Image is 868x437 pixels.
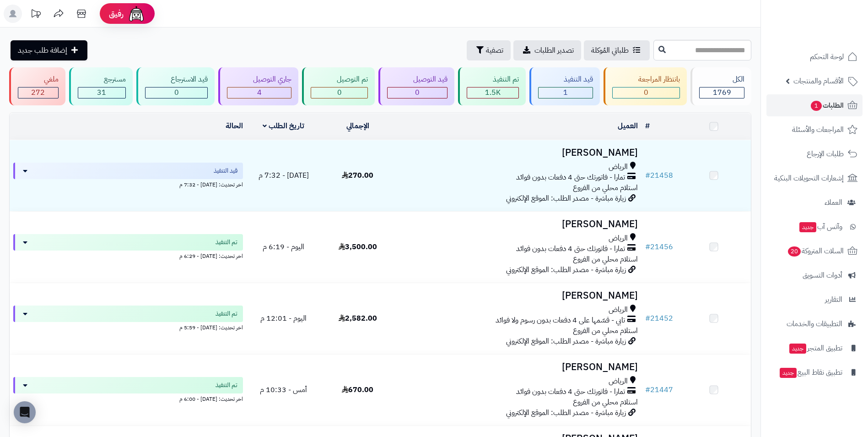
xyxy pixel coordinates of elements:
[538,74,593,85] div: قيد التنفيذ
[787,245,844,257] span: السلات المتروكة
[300,67,377,105] a: تم التوصيل 0
[227,74,291,85] div: جاري التوصيل
[456,67,528,105] a: تم التنفيذ 1.5K
[387,74,447,85] div: قيد التوصيل
[146,87,208,98] div: 0
[825,196,842,209] span: العملاء
[78,74,126,85] div: مسترجع
[792,123,844,136] span: المراجعات والأسئلة
[216,381,237,390] span: تم التنفيذ
[174,87,179,98] span: 0
[216,67,300,105] a: جاري التوصيل 4
[645,120,650,131] a: #
[227,87,291,98] div: 4
[13,393,243,403] div: اخر تحديث: [DATE] - 6:00 م
[399,147,638,158] h3: [PERSON_NAME]
[337,87,342,98] span: 0
[263,241,304,252] span: اليوم - 6:19 م
[573,325,638,336] span: استلام محلي من الفروع
[811,101,822,111] span: 1
[810,99,844,112] span: الطلبات
[257,87,262,98] span: 4
[260,384,307,395] span: أمس - 10:33 م
[226,120,243,131] a: الحالة
[645,313,650,324] span: #
[584,40,650,60] a: طلباتي المُوكلة
[339,241,377,252] span: 3,500.00
[766,94,863,116] a: الطلبات1
[609,376,628,387] span: الرياض
[7,67,67,105] a: ملغي 272
[645,170,673,181] a: #21458
[810,50,844,63] span: لوحة التحكم
[766,46,863,68] a: لوحة التحكم
[534,45,574,56] span: تصدير الطلبات
[689,67,753,105] a: الكل1769
[563,87,568,98] span: 1
[263,120,304,131] a: تاريخ الطلب
[415,87,420,98] span: 0
[645,384,673,395] a: #21447
[388,87,447,98] div: 0
[13,179,243,189] div: اخر تحديث: [DATE] - 7:32 م
[13,251,243,260] div: اخر تحديث: [DATE] - 6:29 م
[644,87,648,98] span: 0
[618,120,638,131] a: العميل
[645,384,650,395] span: #
[467,74,519,85] div: تم التنفيذ
[260,313,307,324] span: اليوم - 12:01 م
[311,87,367,98] div: 0
[798,220,842,233] span: وآتس آب
[803,269,842,282] span: أدوات التسويق
[766,337,863,359] a: تطبيق المتجرجديد
[766,191,863,213] a: العملاء
[766,313,863,335] a: التطبيقات والخدمات
[699,74,744,85] div: الكل
[539,87,593,98] div: 1
[399,290,638,301] h3: [PERSON_NAME]
[11,40,87,60] a: إضافة طلب جديد
[127,5,146,23] img: ai-face.png
[342,384,373,395] span: 670.00
[528,67,602,105] a: قيد التنفيذ 1
[780,368,797,378] span: جديد
[109,8,124,19] span: رفيق
[399,362,638,372] h3: [PERSON_NAME]
[135,67,217,105] a: قيد الاسترجاع 0
[214,166,237,175] span: قيد التنفيذ
[766,167,863,189] a: إشعارات التحويلات البنكية
[645,313,673,324] a: #21452
[825,293,842,306] span: التقارير
[13,322,243,332] div: اخر تحديث: [DATE] - 5:59 م
[506,407,626,418] span: زيارة مباشرة - مصدر الطلب: الموقع الإلكتروني
[766,361,863,383] a: تطبيق نقاط البيعجديد
[573,397,638,408] span: استلام محلي من الفروع
[346,120,369,131] a: الإجمالي
[789,344,806,354] span: جديد
[339,313,377,324] span: 2,582.00
[766,216,863,238] a: وآتس آبجديد
[788,246,801,257] span: 20
[799,222,816,232] span: جديد
[506,336,626,347] span: زيارة مباشرة - مصدر الطلب: الموقع الإلكتروني
[97,87,106,98] span: 31
[496,315,625,326] span: تابي - قسّمها على 4 دفعات بدون رسوم ولا فوائد
[793,75,844,87] span: الأقسام والمنتجات
[467,40,511,60] button: تصفية
[506,264,626,275] span: زيارة مباشرة - مصدر الطلب: الموقع الإلكتروني
[78,87,125,98] div: 31
[18,87,58,98] div: 272
[31,87,45,98] span: 272
[766,143,863,165] a: طلبات الإرجاع
[779,366,842,379] span: تطبيق نقاط البيع
[377,67,456,105] a: قيد التوصيل 0
[24,5,47,25] a: تحديثات المنصة
[145,74,208,85] div: قيد الاسترجاع
[573,182,638,193] span: استلام محلي من الفروع
[766,264,863,286] a: أدوات التسويق
[216,309,237,318] span: تم التنفيذ
[516,244,625,254] span: تمارا - فاتورتك حتى 4 دفعات بدون فوائد
[609,305,628,315] span: الرياض
[486,45,503,56] span: تصفية
[516,172,625,183] span: تمارا - فاتورتك حتى 4 دفعات بدون فوائد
